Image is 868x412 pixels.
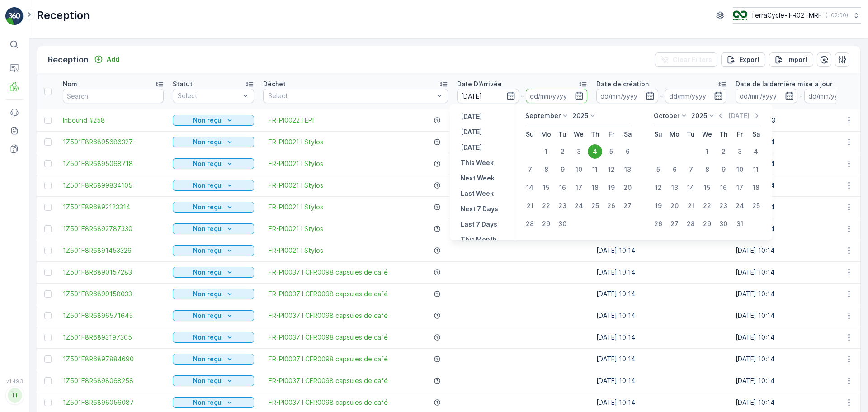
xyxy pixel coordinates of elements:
[193,268,222,277] p: Non reçu
[173,158,254,169] button: Non reçu
[63,181,164,190] span: 1Z501F8R6899834105
[799,90,802,101] p: -
[555,199,570,213] div: 23
[804,89,866,103] input: dd/mm/yyyy
[173,202,254,213] button: Non reçu
[193,289,222,298] p: Non reçu
[655,52,717,67] button: Clear Filters
[596,89,658,103] input: dd/mm/yyyy
[683,126,699,142] th: Tuesday
[461,158,494,167] p: This Week
[63,289,164,298] span: 1Z501F8R6899158033
[44,204,52,211] div: Toggle Row Selected
[539,199,553,213] div: 22
[457,204,502,214] button: Next 7 Days
[620,180,635,195] div: 20
[588,162,602,177] div: 11
[457,234,500,245] button: This Month
[269,246,323,255] a: FR-PI0021 I Stylos
[667,199,682,213] div: 20
[461,174,495,183] p: Next Week
[667,180,682,195] div: 13
[684,199,698,213] div: 21
[63,398,164,407] a: 1Z501F8R6896056087
[769,52,813,67] button: Import
[571,144,586,159] div: 3
[461,128,482,137] p: [DATE]
[728,111,750,120] p: [DATE]
[523,180,537,195] div: 14
[651,217,665,231] div: 26
[193,355,222,364] p: Non reçu
[193,333,222,342] p: Non reçu
[660,90,663,101] p: -
[173,115,254,126] button: Non reçu
[63,311,164,320] a: 1Z501F8R6896571645
[173,80,193,89] p: Statut
[521,90,524,101] p: -
[269,268,388,277] span: FR-PI0037 I CFR0098 capsules de café
[63,355,164,364] a: 1Z501F8R6897884690
[691,111,707,120] p: 2025
[457,157,497,168] button: This Week
[749,199,763,213] div: 25
[699,126,715,142] th: Wednesday
[539,144,553,159] div: 1
[63,246,164,255] a: 1Z501F8R6891453326
[749,144,763,159] div: 4
[673,55,712,64] p: Clear Filters
[587,126,603,142] th: Thursday
[269,355,388,364] a: FR-PI0037 I CFR0098 capsules de café
[539,217,553,231] div: 29
[523,199,537,213] div: 21
[178,91,240,100] p: Select
[619,126,636,142] th: Saturday
[555,162,570,177] div: 9
[700,180,714,195] div: 15
[654,111,679,120] p: October
[684,162,698,177] div: 7
[63,137,164,147] span: 1Z501F8R6895686327
[269,116,314,125] span: FR-PI0022 I EPI
[269,289,388,298] a: FR-PI0037 I CFR0098 capsules de café
[173,223,254,234] button: Non reçu
[63,116,164,125] a: Inbound #258
[461,112,482,121] p: [DATE]
[749,162,763,177] div: 11
[651,180,665,195] div: 12
[269,137,323,147] a: FR-PI0021 I Stylos
[826,12,848,19] p: ( +02:00 )
[620,199,635,213] div: 27
[44,225,52,232] div: Toggle Row Selected
[716,180,731,195] div: 16
[751,11,822,20] p: TerraCycle- FR02 -MRF
[667,217,682,231] div: 27
[63,203,164,212] span: 1Z501F8R6892123314
[461,189,494,198] p: Last Week
[555,144,570,159] div: 2
[8,388,22,403] div: TT
[457,173,498,184] button: Next Week
[749,180,763,195] div: 18
[525,111,561,120] p: September
[588,180,602,195] div: 18
[461,235,497,244] p: This Month
[461,204,498,213] p: Next 7 Days
[721,52,765,67] button: Export
[592,240,731,261] td: [DATE] 10:14
[732,199,747,213] div: 24
[44,160,52,167] div: Toggle Row Selected
[269,376,388,385] a: FR-PI0037 I CFR0098 capsules de café
[684,217,698,231] div: 28
[63,80,77,89] p: Nom
[571,180,586,195] div: 17
[269,224,323,233] span: FR-PI0021 I Stylos
[193,246,222,255] p: Non reçu
[44,117,52,124] div: Toggle Row Selected
[173,267,254,278] button: Non reçu
[739,55,760,64] p: Export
